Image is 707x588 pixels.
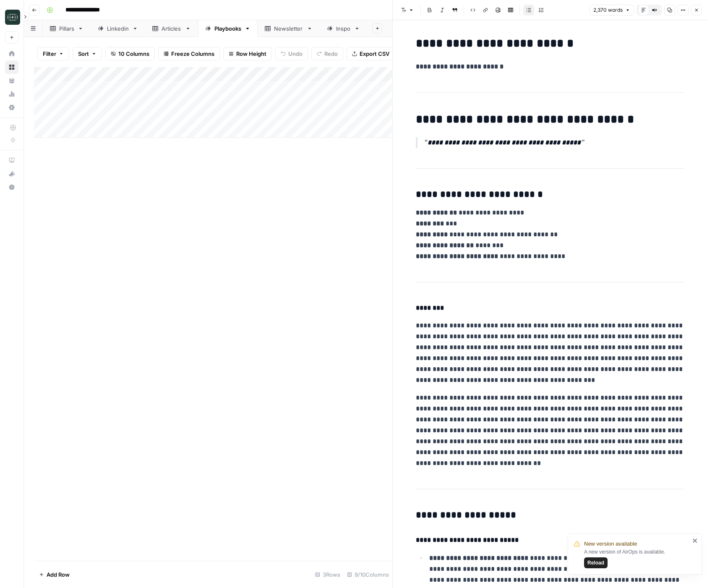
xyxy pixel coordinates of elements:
[336,24,351,33] div: Inspo
[274,24,303,33] div: Newsletter
[43,20,91,37] a: Pillars
[5,101,18,114] a: Settings
[5,7,18,28] button: Workspace: Catalyst
[73,47,102,60] button: Sort
[584,548,690,568] div: A new version of AirOps is available.
[5,10,20,25] img: Catalyst Logo
[59,24,74,33] div: Pillars
[324,50,338,58] span: Redo
[288,50,303,58] span: Undo
[584,540,637,548] span: New version available
[223,47,272,60] button: Row Height
[312,568,344,581] div: 3 Rows
[360,50,389,58] span: Export CSV
[118,50,149,58] span: 10 Columns
[5,47,18,60] a: Home
[107,24,129,33] div: Linkedin
[5,87,18,101] a: Usage
[162,24,182,33] div: Articles
[37,47,69,60] button: Filter
[5,60,18,74] a: Browse
[5,167,18,180] button: What's new?
[158,47,220,60] button: Freeze Columns
[214,24,241,33] div: Playbooks
[78,50,89,58] span: Sort
[587,559,604,567] span: Reload
[344,568,392,581] div: 9/10 Columns
[5,180,18,194] button: Help + Support
[275,47,308,60] button: Undo
[47,570,70,579] span: Add Row
[91,20,145,37] a: Linkedin
[311,47,343,60] button: Redo
[171,50,214,58] span: Freeze Columns
[692,537,698,544] button: close
[198,20,258,37] a: Playbooks
[5,167,18,180] div: What's new?
[258,20,320,37] a: Newsletter
[236,50,266,58] span: Row Height
[584,557,608,568] button: Reload
[145,20,198,37] a: Articles
[5,154,18,167] a: AirOps Academy
[34,568,75,581] button: Add Row
[320,20,367,37] a: Inspo
[43,50,56,58] span: Filter
[347,47,395,60] button: Export CSV
[593,6,623,14] span: 2,370 words
[5,74,18,87] a: Your Data
[590,5,634,16] button: 2,370 words
[105,47,155,60] button: 10 Columns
